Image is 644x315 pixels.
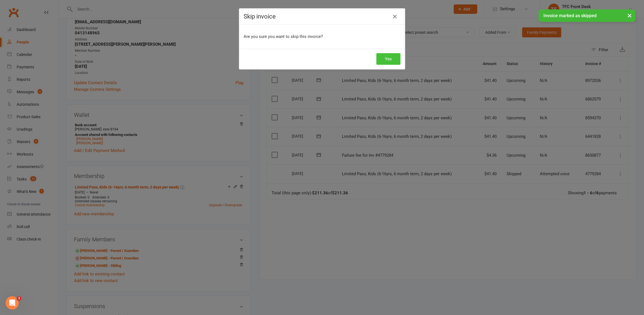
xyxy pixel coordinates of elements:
[17,296,21,301] span: 2
[538,9,635,22] div: Invoice marked as skipped
[244,34,323,39] span: Are you sure you want to skip this invoice?
[625,9,635,21] button: ×
[376,53,400,65] button: Yes
[6,296,19,309] iframe: Intercom live chat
